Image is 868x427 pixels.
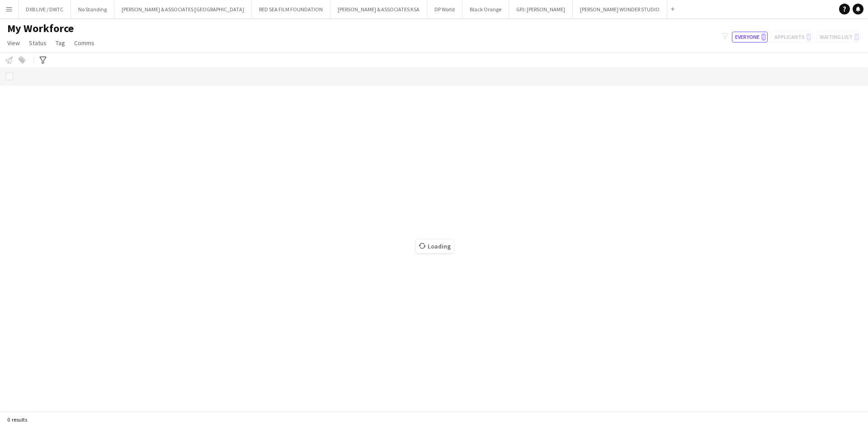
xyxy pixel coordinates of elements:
[25,37,50,49] a: Status
[4,37,24,49] a: View
[7,39,20,47] span: View
[416,239,453,253] span: Loading
[509,0,573,18] button: GPJ: [PERSON_NAME]
[71,37,98,49] a: Comms
[427,0,462,18] button: DP World
[74,39,94,47] span: Comms
[38,55,48,66] app-action-btn: Advanced filters
[114,0,252,18] button: [PERSON_NAME] & ASSOCIATES [GEOGRAPHIC_DATA]
[573,0,667,18] button: [PERSON_NAME] WONDER STUDIO
[761,33,766,41] span: 0
[7,22,74,35] span: My Workforce
[52,37,69,49] a: Tag
[732,32,768,42] button: Everyone0
[252,0,330,18] button: RED SEA FILM FOUNDATION
[29,39,47,47] span: Status
[71,0,114,18] button: No Standing
[330,0,427,18] button: [PERSON_NAME] & ASSOCIATES KSA
[19,0,71,18] button: DXB LIVE / DWTC
[56,39,65,47] span: Tag
[462,0,509,18] button: Black Orange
